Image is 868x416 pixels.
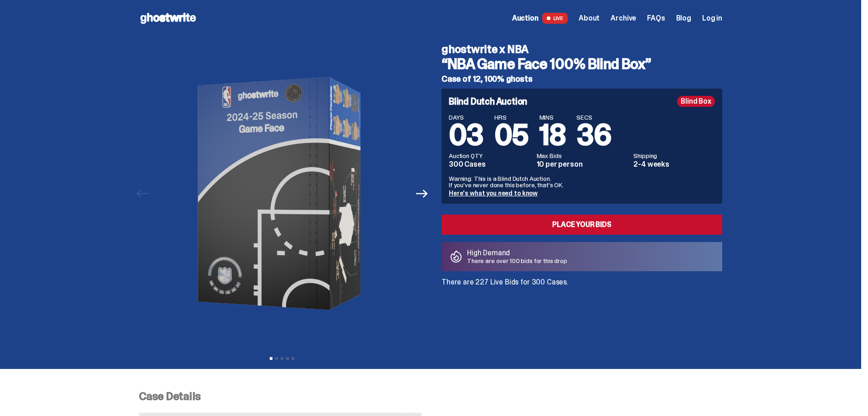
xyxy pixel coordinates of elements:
span: LIVE [542,13,568,24]
dd: 10 per person [537,161,628,168]
a: Log in [702,15,722,22]
img: NBA-Hero-1.png [157,37,407,351]
span: DAYS [449,114,483,121]
a: FAQs [647,15,665,22]
h4: Blind Dutch Auction [449,97,527,106]
span: 03 [449,116,483,154]
dt: Max Bids [537,153,628,159]
div: Blind Box [677,96,715,107]
p: High Demand [467,249,567,257]
dt: Shipping [633,153,715,159]
button: View slide 2 [275,357,278,360]
dd: 300 Cases [449,161,531,168]
p: There are 227 Live Bids for 300 Cases. [442,279,722,286]
a: Place your Bids [442,215,722,235]
span: 05 [494,116,529,154]
dt: Auction QTY [449,153,531,159]
button: View slide 4 [286,357,289,360]
button: View slide 5 [292,357,294,360]
p: Case Details [139,391,722,402]
p: Warning: This is a Blind Dutch Auction. If you’ve never done this before, that’s OK. [449,175,715,188]
button: View slide 3 [281,357,283,360]
a: Archive [611,15,636,22]
a: Blog [676,15,691,22]
span: Auction [512,15,539,22]
h4: ghostwrite x NBA [442,44,722,55]
span: 18 [539,116,566,154]
h3: “NBA Game Face 100% Blind Box” [442,57,722,71]
span: MINS [539,114,566,121]
button: Next [412,184,432,204]
a: About [579,15,600,22]
span: HRS [494,114,529,121]
h5: Case of 12, 100% ghosts [442,75,722,83]
dd: 2-4 weeks [633,161,715,168]
a: Auction LIVE [512,13,568,24]
span: SECS [576,114,611,121]
span: 36 [576,116,611,154]
a: Here's what you need to know [449,189,538,197]
button: View slide 1 [270,357,272,360]
p: There are over 100 bids for this drop [467,258,567,264]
